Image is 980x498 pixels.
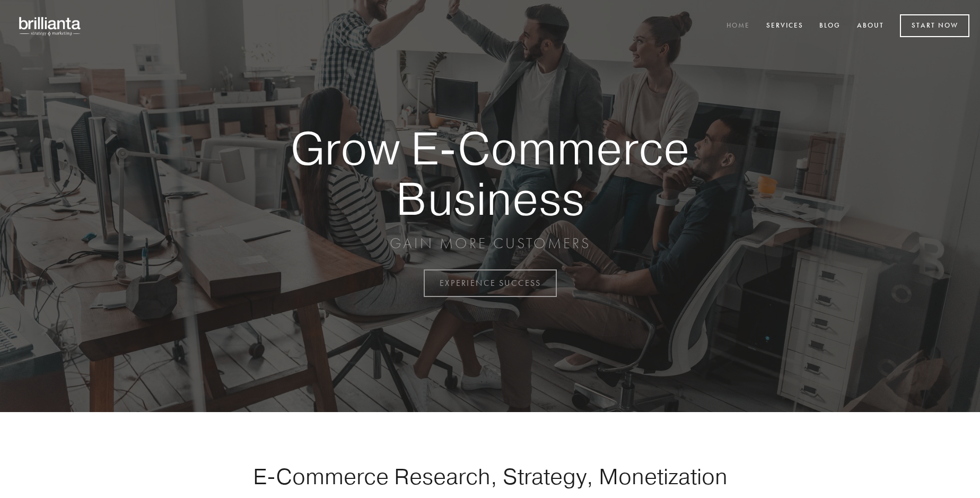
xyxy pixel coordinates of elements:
p: GAIN MORE CUSTOMERS [253,234,727,253]
a: About [850,18,891,35]
h1: E-Commerce Research, Strategy, Monetization [220,463,760,490]
a: Blog [812,18,847,35]
img: brillianta - research, strategy, marketing [11,11,90,41]
a: Home [720,18,757,35]
strong: Grow E-Commerce Business [253,123,727,223]
a: Start Now [900,14,969,37]
a: Services [759,18,810,35]
a: EXPERIENCE SUCCESS [424,269,557,297]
